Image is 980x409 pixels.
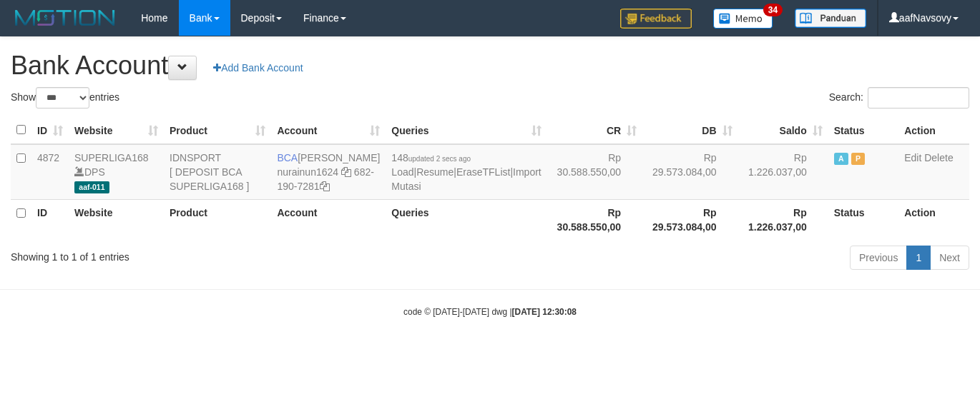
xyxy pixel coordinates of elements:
[795,9,866,28] img: panduan.png
[547,199,642,240] th: Rp 30.588.550,00
[31,144,69,200] td: 4872
[850,246,907,270] a: Previous
[391,166,541,192] a: Import Mutasi
[620,9,692,29] img: Feedback.jpg
[164,144,271,200] td: IDNSPORT [ DEPOSIT BCA SUPERLIGA168 ]
[408,155,471,163] span: updated 2 secs ago
[456,166,510,178] a: EraseTFList
[713,9,773,29] img: Button%20Memo.svg
[828,116,899,144] th: Status
[904,152,921,163] a: Edit
[69,144,164,200] td: DPS
[164,199,271,240] th: Product
[642,116,738,144] th: DB: activate to sort column ascending
[898,116,969,144] th: Action
[851,153,866,165] span: Paused
[512,307,577,317] strong: [DATE] 12:30:08
[69,199,164,240] th: Website
[642,199,738,240] th: Rp 29.573.084,00
[69,116,164,144] th: Website: activate to sort column ascending
[341,166,351,178] a: Copy nurainun1624 to clipboard
[204,56,312,80] a: Add Bank Account
[416,166,454,178] a: Resume
[906,246,931,270] a: 1
[277,166,338,178] a: nurainun1624
[898,199,969,240] th: Action
[391,152,471,163] span: 148
[386,116,547,144] th: Queries: activate to sort column ascending
[924,152,953,163] a: Delete
[391,166,413,178] a: Load
[403,307,577,317] small: code © [DATE]-[DATE] dwg |
[164,116,271,144] th: Product: activate to sort column ascending
[834,153,848,165] span: Active
[547,116,642,144] th: CR: activate to sort column ascending
[271,116,386,144] th: Account: activate to sort column ascending
[642,144,738,200] td: Rp 29.573.084,00
[36,87,89,108] select: Showentries
[868,87,969,108] input: Search:
[271,199,386,240] th: Account
[74,152,149,163] a: SUPERLIGA168
[763,4,783,16] span: 34
[738,199,828,240] th: Rp 1.226.037,00
[11,51,969,80] h1: Bank Account
[277,152,298,163] span: BCA
[11,87,119,108] label: Show entries
[547,144,642,200] td: Rp 30.588.550,00
[320,181,330,192] a: Copy 6821907281 to clipboard
[738,116,828,144] th: Saldo: activate to sort column ascending
[74,181,109,193] span: aaf-011
[31,199,69,240] th: ID
[271,144,386,200] td: [PERSON_NAME] 682-190-7281
[386,199,547,240] th: Queries
[11,244,398,264] div: Showing 1 to 1 of 1 entries
[11,7,119,29] img: MOTION_logo.png
[829,87,969,108] label: Search:
[31,116,69,144] th: ID: activate to sort column ascending
[391,152,541,192] span: | | |
[738,144,828,200] td: Rp 1.226.037,00
[828,199,899,240] th: Status
[930,246,969,270] a: Next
